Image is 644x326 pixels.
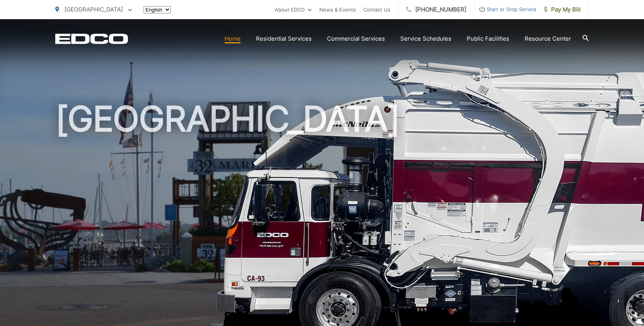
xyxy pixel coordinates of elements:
[467,34,509,43] a: Public Facilities
[544,5,581,14] span: Pay My Bill
[275,5,312,14] a: About EDCO
[144,6,171,13] select: Select a language
[327,34,385,43] a: Commercial Services
[256,34,312,43] a: Residential Services
[525,34,571,43] a: Resource Center
[363,5,390,14] a: Contact Us
[400,34,451,43] a: Service Schedules
[64,6,123,13] span: [GEOGRAPHIC_DATA]
[225,34,241,43] a: Home
[319,5,356,14] a: News & Events
[55,33,128,44] a: EDCD logo. Return to the homepage.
